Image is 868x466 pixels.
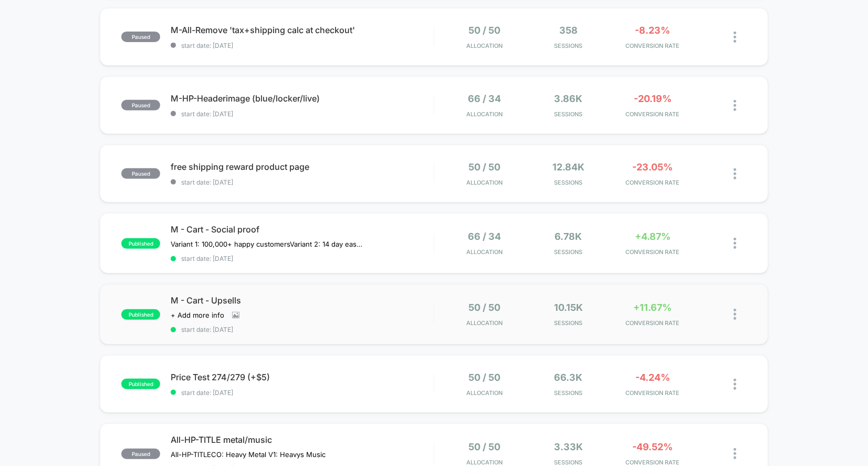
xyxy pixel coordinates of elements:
[734,379,736,390] img: close
[171,224,434,235] span: M - Cart - Social proof
[171,42,434,49] span: start date: [DATE]
[121,379,160,389] span: published
[734,100,736,111] img: close
[466,459,503,466] span: Allocation
[734,32,736,43] img: close
[613,42,692,49] span: CONVERSION RATE
[468,302,500,313] span: 50 / 50
[632,161,673,173] span: -23.05%
[171,178,434,186] span: start date: [DATE]
[552,161,584,173] span: 12.84k
[529,42,608,49] span: Sessions
[632,441,673,452] span: -49.52%
[468,161,500,173] span: 50 / 50
[466,389,503,397] span: Allocation
[468,372,500,383] span: 50 / 50
[171,450,326,459] span: All-HP-TITLECO: Heavy Metal V1: Heavys Music
[121,168,160,179] span: paused
[171,434,434,445] span: All-HP-TITLE metal/music
[613,319,692,327] span: CONVERSION RATE
[171,93,434,104] span: M-HP-Headerimage (blue/locker/live)
[559,25,578,36] span: 358
[734,238,736,249] img: close
[554,302,583,313] span: 10.15k
[635,231,671,242] span: +4.87%
[121,32,160,42] span: paused
[466,248,503,256] span: Allocation
[613,179,692,186] span: CONVERSION RATE
[121,309,160,320] span: published
[554,441,583,452] span: 3.33k
[635,25,670,36] span: -8.23%
[171,255,434,262] span: start date: [DATE]
[529,179,608,186] span: Sessions
[121,238,160,249] span: published
[634,93,672,104] span: -20.19%
[529,389,608,397] span: Sessions
[171,161,434,172] span: free shipping reward product page
[121,100,160,110] span: paused
[529,248,608,256] span: Sessions
[466,179,503,186] span: Allocation
[466,110,503,118] span: Allocation
[468,231,501,242] span: 66 / 34
[468,93,501,104] span: 66 / 34
[468,25,500,36] span: 50 / 50
[555,372,583,383] span: 66.3k
[529,110,608,118] span: Sessions
[613,248,692,256] span: CONVERSION RATE
[171,110,434,118] span: start date: [DATE]
[633,302,672,313] span: +11.67%
[171,311,224,319] span: + Add more info
[613,110,692,118] span: CONVERSION RATE
[171,240,365,248] span: Variant 1: 100,000+ happy customersVariant 2: 14 day easy returns
[613,459,692,466] span: CONVERSION RATE
[121,449,160,459] span: paused
[466,42,503,49] span: Allocation
[529,459,608,466] span: Sessions
[171,295,434,306] span: M - Cart - Upsells
[529,319,608,327] span: Sessions
[734,448,736,459] img: close
[466,319,503,327] span: Allocation
[635,372,670,383] span: -4.24%
[734,309,736,320] img: close
[468,441,500,452] span: 50 / 50
[555,93,583,104] span: 3.86k
[171,326,434,333] span: start date: [DATE]
[171,372,434,382] span: Price Test 274/279 (+$5)
[613,389,692,397] span: CONVERSION RATE
[171,389,434,397] span: start date: [DATE]
[171,25,434,35] span: M-All-Remove 'tax+shipping calc at checkout'
[734,168,736,179] img: close
[555,231,582,242] span: 6.78k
